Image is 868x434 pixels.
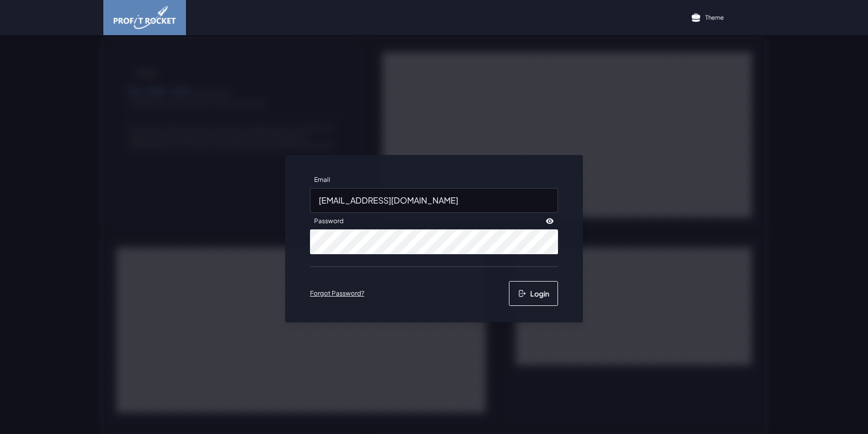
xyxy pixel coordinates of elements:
[509,281,558,306] button: Login
[310,172,334,188] label: Email
[705,13,724,21] p: Theme
[310,289,364,298] a: Forgot Password?
[310,213,348,229] label: Password
[114,6,176,29] img: image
